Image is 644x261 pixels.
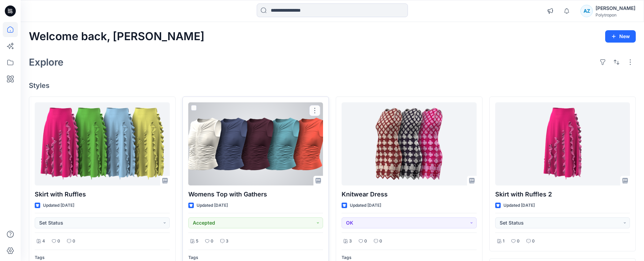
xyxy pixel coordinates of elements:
[342,102,477,185] a: Knitwear Dress
[532,238,535,245] p: 0
[188,190,323,199] p: Womens Top with Gathers
[35,102,170,185] a: Skirt with Ruffles
[29,30,204,43] h2: Welcome back, [PERSON_NAME]
[350,202,381,209] p: Updated [DATE]
[503,202,535,209] p: Updated [DATE]
[35,190,170,199] p: Skirt with Ruffles
[197,202,228,209] p: Updated [DATE]
[73,238,75,245] p: 0
[503,238,504,245] p: 1
[495,102,630,185] a: Skirt with Ruffles 2
[580,5,593,17] div: AZ
[43,202,74,209] p: Updated [DATE]
[196,238,198,245] p: 5
[29,57,64,68] h2: Explore
[364,238,367,245] p: 0
[188,102,323,185] a: Womens Top with Gathers
[495,190,630,199] p: Skirt with Ruffles 2
[342,190,477,199] p: Knitwear Dress
[605,30,636,43] button: New
[226,238,229,245] p: 3
[596,12,635,18] div: Polytropon
[349,238,352,245] p: 3
[379,238,382,245] p: 0
[57,238,60,245] p: 0
[29,81,636,90] h4: Styles
[517,238,520,245] p: 0
[211,238,213,245] p: 0
[596,4,635,12] div: [PERSON_NAME]
[42,238,45,245] p: 4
